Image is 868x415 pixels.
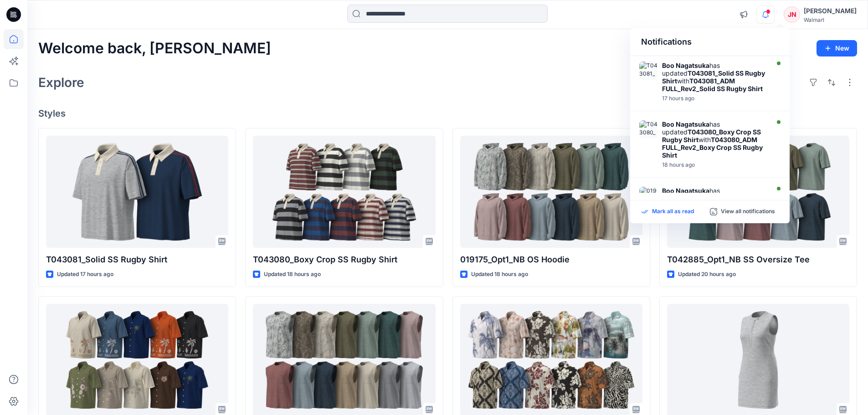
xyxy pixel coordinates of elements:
a: T043081_Solid SS Rugby Shirt [46,136,228,248]
div: Notifications [630,28,790,56]
div: JN [784,6,800,23]
div: Thursday, August 28, 2025 15:03 [662,95,767,102]
p: T043080_Boxy Crop SS Rugby Shirt [253,253,435,266]
div: has updated with [662,61,767,92]
div: Walmart [804,16,857,23]
img: 019175_ADM FULL_Opt1_NB OS Hoodie [639,187,657,205]
h2: Explore [38,75,84,90]
h4: Styles [38,108,857,119]
p: Updated 17 hours ago [57,270,113,279]
button: New [817,40,857,56]
img: T043080_ADM FULL_Rev2_Boxy Crop SS Rugby Shirt [639,120,657,138]
p: T043081_Solid SS Rugby Shirt [46,253,228,266]
p: Mark all as read [652,208,694,216]
p: Updated 20 hours ago [678,270,736,279]
h2: Welcome back, [PERSON_NAME] [38,40,271,57]
div: Thursday, August 28, 2025 14:35 [662,162,767,168]
strong: T043080_Boxy Crop SS Rugby Shirt [662,128,761,143]
a: 019175_Opt1_NB OS Hoodie [460,136,642,248]
p: Updated 18 hours ago [264,270,321,279]
a: T043080_Boxy Crop SS Rugby Shirt [253,136,435,248]
p: 019175_Opt1_NB OS Hoodie [460,253,642,266]
div: has updated with [662,120,767,159]
strong: T043080_ADM FULL_Rev2_Boxy Crop SS Rugby Shirt [662,136,763,159]
div: has updated with [662,187,767,218]
strong: Boo Nagatsuka [662,120,709,128]
strong: Boo Nagatsuka [662,187,709,195]
div: [PERSON_NAME] [804,5,857,16]
strong: Boo Nagatsuka [662,61,709,69]
strong: T043081_ADM FULL_Rev2_Solid SS Rugby Shirt [662,77,763,92]
p: T042885_Opt1_NB SS Oversize Tee [667,253,849,266]
strong: T043081_Solid SS Rugby Shirt [662,69,765,85]
p: View all notifications [721,208,775,216]
p: Updated 18 hours ago [471,270,528,279]
img: T043081_ADM FULL_Rev2_Solid SS Rugby Shirt [639,61,657,80]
